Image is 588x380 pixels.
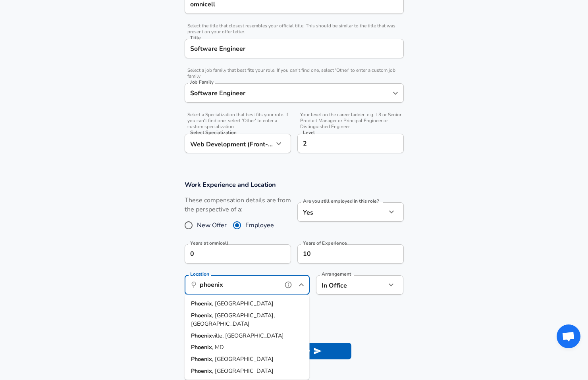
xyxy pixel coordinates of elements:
[190,130,236,135] label: Select Specialization
[303,130,315,135] label: Level
[316,275,374,295] div: In Office
[212,343,224,351] span: , MD
[301,137,400,150] input: L3
[297,202,386,222] div: Yes
[197,221,227,230] span: New Offer
[212,299,274,307] span: , [GEOGRAPHIC_DATA]
[191,331,212,339] strong: Phoenix
[322,272,351,276] label: Arrangement
[191,311,212,319] strong: Phoenix
[303,241,347,246] label: Years of Experience
[190,241,228,246] label: Years at omnicell
[191,343,212,351] strong: Phoenix
[185,23,404,35] span: Select the title that closest resembles your official title. This should be similar to the title ...
[282,279,294,291] button: help
[185,67,404,79] span: Select a job family that best fits your role. If you can't find one, select 'Other' to enter a cu...
[185,112,291,130] span: Select a Specialization that best fits your role. If you can't find one, select 'Other' to enter ...
[303,199,379,203] label: Are you still employed in this role?
[188,87,388,99] input: Software Engineer
[190,35,200,40] label: Title
[191,311,275,328] span: , [GEOGRAPHIC_DATA], [GEOGRAPHIC_DATA]
[191,355,212,363] strong: Phoenix
[557,324,580,348] div: Open chat
[185,134,274,153] div: Web Development (Front-End)
[190,80,214,84] label: Job Family
[185,196,291,214] label: These compensation details are from the perspective of a:
[191,299,212,307] strong: Phoenix
[297,244,386,264] input: 7
[185,244,274,264] input: 0
[190,272,209,276] label: Location
[212,331,284,339] span: ville, [GEOGRAPHIC_DATA]
[296,279,307,290] button: Close
[297,112,404,130] span: Your level on the career ladder. e.g. L3 or Senior Product Manager or Principal Engineer or Disti...
[188,42,400,55] input: Software Engineer
[191,367,212,374] strong: Phoenix
[390,88,401,99] button: Open
[212,367,274,374] span: , [GEOGRAPHIC_DATA]
[212,355,274,363] span: , [GEOGRAPHIC_DATA]
[185,180,404,189] h3: Work Experience and Location
[245,221,274,230] span: Employee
